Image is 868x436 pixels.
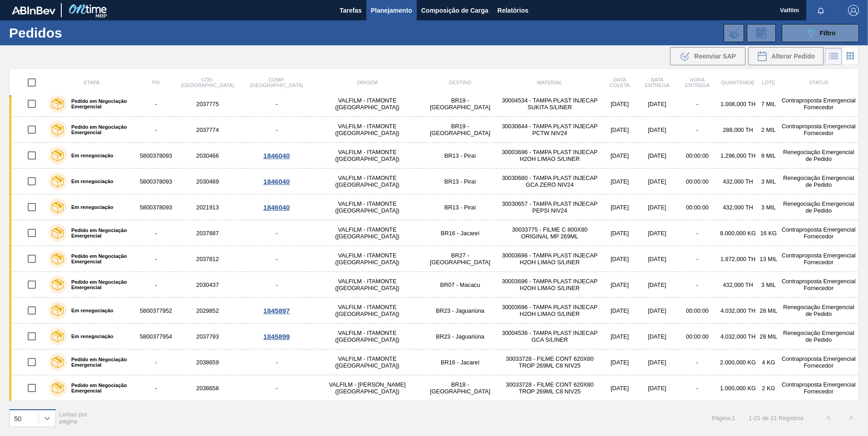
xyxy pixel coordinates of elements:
[779,272,858,298] td: Contraproposta Emergencial Fornecedor
[497,117,602,143] td: 30030644 - TAMPA PLAST INJECAP PCTW NIV24
[497,375,602,401] td: 30033728 - FILME CONT 620X80 TROP 269ML C8 NIV25
[694,53,736,60] span: Reenviar SAP
[817,407,840,429] button: <
[84,80,99,85] span: Etapa
[602,272,637,298] td: [DATE]
[497,143,602,169] td: 30003696 - TAMPA PLAST INJECAP H2OH LIMAO S/LINER
[250,77,303,88] span: Comp. [GEOGRAPHIC_DATA]
[173,298,242,324] td: 2029852
[10,246,859,272] a: Pedido em Negociação Emergencial-2037812-VALFILM - ITAMONTE ([GEOGRAPHIC_DATA])BR27 - [GEOGRAPHIC...
[637,246,677,272] td: [DATE]
[421,5,488,16] span: Composição de Carga
[423,169,498,194] td: BR13 - Piraí
[637,91,677,117] td: [DATE]
[602,298,637,324] td: [DATE]
[497,220,602,246] td: 30033775 - FILME C 800X80 ORIGINAL MP 269ML
[677,246,718,272] td: -
[311,298,423,324] td: VALFILM - ITAMONTE ([GEOGRAPHIC_DATA])
[758,91,779,117] td: 7 MIL
[602,246,637,272] td: [DATE]
[762,80,775,85] span: Lote
[10,272,859,298] a: Pedido em Negociação Emergencial-2030437-VALFILM - ITAMONTE ([GEOGRAPHIC_DATA])BR07 - Macacu30003...
[423,298,498,324] td: BR23 - Jaguariúna
[311,117,423,143] td: VALFILM - ITAMONTE ([GEOGRAPHIC_DATA])
[758,117,779,143] td: 2 MIL
[779,246,858,272] td: Contraproposta Emergencial Fornecedor
[602,169,637,194] td: [DATE]
[718,194,758,220] td: 432,000 TH
[758,272,779,298] td: 3 MIL
[311,375,423,401] td: VALFILM - [PERSON_NAME] ([GEOGRAPHIC_DATA])
[497,194,602,220] td: 30030657 - TAMPA PLAST INJECAP PEPSI NIV24
[758,324,779,349] td: 28 MIL
[10,324,859,349] a: Em renegociação58003779542037793VALFILM - ITAMONTE ([GEOGRAPHIC_DATA])BR23 - Jaguariúna30004536 -...
[12,6,55,15] img: TNhmsLtSVTkK8tSr43FrP2fwEKptu5GPRR3wAAAABJRU5ErkJggg==
[423,349,498,375] td: BR16 - Jacareí
[758,220,779,246] td: 16 KG
[771,53,815,60] span: Alterar Pedido
[67,204,113,210] label: Em renegociação
[758,169,779,194] td: 3 MIL
[67,308,113,313] label: Em renegociação
[677,220,718,246] td: -
[242,349,311,375] td: -
[779,220,858,246] td: Contraproposta Emergencial Fornecedor
[747,24,776,42] div: Solicitação de Revisão de Pedidos
[423,375,498,401] td: BR18 - [GEOGRAPHIC_DATA]
[718,246,758,272] td: 1.872,000 TH
[243,333,310,340] div: 1845899
[718,324,758,349] td: 4.032,000 TH
[806,4,835,17] button: Notificações
[173,375,242,401] td: 2038658
[14,414,22,422] div: 50
[173,272,242,298] td: 2030437
[748,47,824,65] div: Alterar Pedido
[242,117,311,143] td: -
[138,117,173,143] td: -
[677,169,718,194] td: 00:00:00
[243,203,310,211] div: 1846040
[758,375,779,401] td: 2 KG
[138,375,173,401] td: -
[637,117,677,143] td: [DATE]
[724,24,744,42] div: Importar Negociações dos Pedidos
[173,143,242,169] td: 2030466
[242,272,311,298] td: -
[423,143,498,169] td: BR13 - Piraí
[242,220,311,246] td: -
[645,77,669,88] span: Data entrega
[153,80,160,85] span: PO
[242,246,311,272] td: -
[718,169,758,194] td: 432,000 TH
[718,349,758,375] td: 2.000,000 KG
[173,220,242,246] td: 2037887
[637,324,677,349] td: [DATE]
[138,272,173,298] td: -
[602,324,637,349] td: [DATE]
[311,349,423,375] td: VALFILM - ITAMONTE ([GEOGRAPHIC_DATA])
[173,194,242,220] td: 2021913
[602,349,637,375] td: [DATE]
[677,272,718,298] td: -
[670,47,745,65] div: Reenviar SAP
[602,143,637,169] td: [DATE]
[357,80,377,85] span: Origem
[311,194,423,220] td: VALFILM - ITAMONTE ([GEOGRAPHIC_DATA])
[677,375,718,401] td: -
[637,143,677,169] td: [DATE]
[138,169,173,194] td: 5800378093
[677,117,718,143] td: -
[637,375,677,401] td: [DATE]
[758,349,779,375] td: 4 KG
[67,228,135,238] label: Pedido em Negociação Emergencial
[602,91,637,117] td: [DATE]
[637,298,677,324] td: [DATE]
[602,117,637,143] td: [DATE]
[497,349,602,375] td: 30033728 - FILME CONT 620X80 TROP 269ML C8 NIV25
[602,375,637,401] td: [DATE]
[173,91,242,117] td: 2037775
[718,375,758,401] td: 1.000,000 KG
[10,349,859,375] a: Pedido em Negociação Emergencial-2038659-VALFILM - ITAMONTE ([GEOGRAPHIC_DATA])BR16 - Jacareí3003...
[67,279,135,290] label: Pedido em Negociação Emergencial
[10,169,859,194] a: Em renegociação58003780932030469VALFILM - ITAMONTE ([GEOGRAPHIC_DATA])BR13 - Piraí30030680 - TAMP...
